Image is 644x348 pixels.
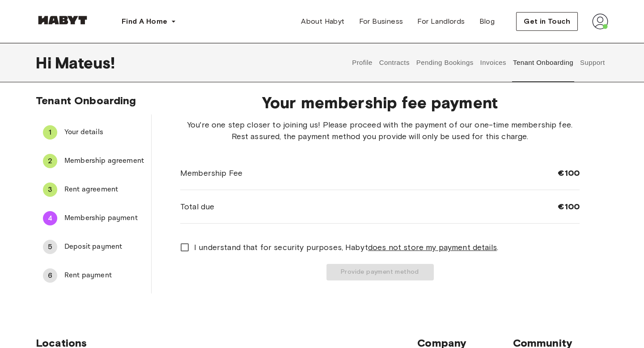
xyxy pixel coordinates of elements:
span: Get in Touch [524,16,570,27]
span: Blog [479,16,495,27]
span: Hi [36,53,55,72]
span: You're one step closer to joining us! Please proceed with the payment of our one-time membership ... [180,119,580,142]
button: Invoices [479,43,507,82]
span: For Business [359,16,403,27]
div: 5 [43,240,57,254]
button: Find A Home [114,13,183,30]
div: 6Rent payment [36,265,151,286]
a: Blog [472,13,502,30]
span: Membership payment [64,213,144,224]
u: does not store my payment details [368,242,497,252]
div: 3 [43,182,57,197]
button: Contracts [378,43,411,82]
span: About Habyt [301,16,344,27]
span: Membership agreement [64,156,144,166]
div: 5Deposit payment [36,236,151,258]
img: Habyt [36,16,89,25]
button: Get in Touch [516,12,578,31]
div: 1 [43,125,57,140]
button: Profile [351,43,374,82]
a: About Habyt [294,13,352,30]
div: user profile tabs [349,43,608,82]
span: Mateus ! [55,53,115,72]
button: Support [579,43,606,82]
div: 2 [43,154,57,168]
span: Rent payment [64,270,144,281]
div: 1Your details [36,122,151,143]
a: For Business [352,13,411,30]
span: Deposit payment [64,242,144,252]
button: Pending Bookings [415,43,475,82]
div: 4Membership payment [36,208,151,229]
span: Find A Home [122,16,167,27]
span: Your membership fee payment [180,93,580,112]
span: Total due [180,201,214,212]
span: Rent agreement [64,184,144,195]
span: Tenant Onboarding [36,94,136,107]
span: I understand that for security purposes, Habyt . [194,242,498,253]
div: 4 [43,211,57,225]
span: €100 [558,201,580,212]
a: For Landlords [410,13,472,30]
div: 3Rent agreement [36,179,151,200]
span: For Landlords [417,16,465,27]
img: avatar [592,13,608,30]
span: Membership Fee [180,167,242,179]
div: 2Membership agreement [36,150,151,172]
button: Tenant Onboarding [512,43,575,82]
span: Your details [64,127,144,138]
span: €100 [558,168,580,178]
div: 6 [43,268,57,283]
